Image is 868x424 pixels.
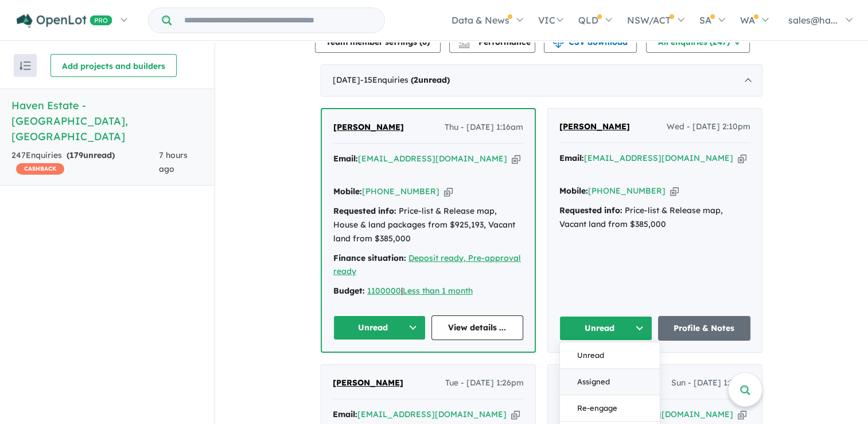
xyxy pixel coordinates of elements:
button: Copy [511,408,520,421]
div: 247 Enquir ies [11,149,159,176]
button: Copy [738,152,746,164]
strong: Finance situation: [333,253,406,263]
button: Copy [738,408,746,421]
img: sort.svg [20,61,31,70]
strong: Budget: [333,286,365,296]
a: Deposit ready, Pre-approval ready [333,253,521,277]
button: Re-engage [560,395,660,422]
span: [PERSON_NAME] [333,377,403,388]
strong: Mobile: [559,186,588,196]
a: [PERSON_NAME] [333,376,403,390]
span: CASHBACK [16,163,64,175]
span: - 15 Enquir ies [360,75,450,85]
div: Price-list & Release map, Vacant land from $385,000 [559,204,750,232]
img: Openlot PRO Logo White [17,14,112,28]
button: Assigned [560,369,660,395]
span: [PERSON_NAME] [333,122,404,132]
h5: Haven Estate - [GEOGRAPHIC_DATA] , [GEOGRAPHIC_DATA] [11,98,203,144]
button: Copy [444,186,453,198]
div: [DATE] [321,64,762,97]
a: 1100000 [367,286,401,296]
a: View details ... [431,315,524,340]
span: [PERSON_NAME] [559,121,630,132]
a: Less than 1 month [403,286,473,296]
button: Copy [512,153,520,165]
a: Profile & Notes [658,316,751,341]
span: 2 [414,75,418,85]
strong: Email: [559,153,584,163]
strong: Requested info: [333,206,396,216]
button: Unread [559,316,652,341]
a: [EMAIL_ADDRESS][DOMAIN_NAME] [357,409,507,419]
span: Tue - [DATE] 1:26pm [445,376,524,390]
strong: Email: [333,153,358,164]
a: [EMAIL_ADDRESS][DOMAIN_NAME] [584,153,733,163]
a: [PERSON_NAME] [333,121,404,134]
span: Thu - [DATE] 1:16am [445,121,523,134]
a: [PHONE_NUMBER] [362,186,439,196]
img: download icon [552,37,564,48]
div: | [333,284,523,298]
span: Performance [460,37,531,47]
button: Unread [333,315,426,340]
button: Copy [670,185,679,197]
strong: Requested info: [559,205,622,215]
span: 6 [422,37,427,47]
button: Add projects and builders [50,54,177,77]
a: [PHONE_NUMBER] [588,186,665,196]
a: [EMAIL_ADDRESS][DOMAIN_NAME] [358,153,507,164]
img: bar-chart.svg [458,41,470,48]
span: 179 [69,150,83,160]
strong: ( unread) [67,150,115,160]
strong: ( unread) [411,75,450,85]
strong: Email: [333,409,357,419]
strong: Mobile: [333,186,362,196]
span: Sun - [DATE] 1:39pm [671,376,750,390]
a: [PERSON_NAME] [559,120,630,134]
span: 7 hours ago [159,150,188,174]
input: Try estate name, suburb, builder or developer [174,8,382,33]
div: Price-list & Release map, House & land packages from $925,193, Vacant land from $385,000 [333,205,523,245]
span: sales@ha... [788,14,838,26]
span: Wed - [DATE] 2:10pm [667,120,750,134]
button: Unread [560,342,660,369]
